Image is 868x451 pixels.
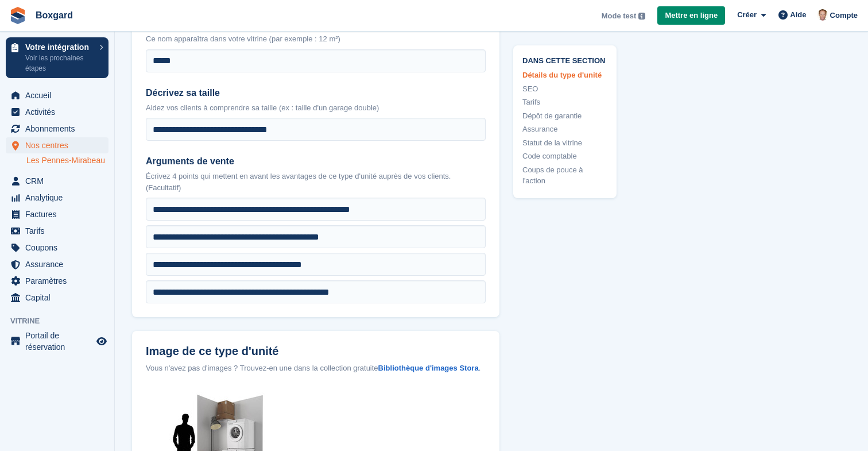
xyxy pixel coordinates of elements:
[146,171,486,193] p: Écrivez 4 points qui mettent en avant les avantages de ce type d'unité auprès de vos clients. (Fa...
[25,330,94,353] span: Portail de réservation
[146,155,486,168] label: Arguments de vente
[817,9,828,21] img: Alban Mackay
[638,13,645,20] img: icon-info-grey-7440780725fd019a000dd9b08b2336e03edf1995a4989e88bcd33f0948082b44.svg
[522,83,607,94] a: SEO
[31,6,77,25] a: Boxgard
[830,10,858,21] span: Compte
[522,164,607,186] a: Coups de pouce à l'action
[657,6,725,25] a: Mettre en ligne
[146,345,486,358] label: Image de ce type d'unité
[25,87,94,103] span: Accueil
[6,256,108,272] a: menu
[6,87,108,103] a: menu
[737,9,757,21] span: Créer
[146,102,486,114] p: Aidez vos clients à comprendre sa taille (ex : taille d'un garage double)
[25,223,94,239] span: Tarifs
[6,330,108,353] a: menu
[25,137,94,153] span: Nos centres
[6,223,108,239] a: menu
[25,190,94,206] span: Analytique
[522,137,607,148] a: Statut de la vitrine
[6,37,108,78] a: Votre intégration Voir les prochaines étapes
[790,9,806,21] span: Aide
[6,104,108,120] a: menu
[25,240,94,256] span: Coupons
[26,155,108,166] a: Les Pennes-Mirabeau
[6,240,108,256] a: menu
[95,334,108,348] a: Boutique d'aperçu
[146,33,486,45] p: Ce nom apparaîtra dans votre vitrine (par exemple : 12 m²)
[6,206,108,222] a: menu
[25,53,94,74] p: Voir les prochaines étapes
[25,290,94,306] span: Capital
[378,364,479,372] a: Bibliothèque d'images Stora
[522,54,607,65] span: Dans cette section
[602,10,637,22] span: Mode test
[6,137,108,153] a: menu
[522,124,607,135] a: Assurance
[25,43,94,51] p: Votre intégration
[146,86,486,100] label: Décrivez sa taille
[25,206,94,222] span: Factures
[522,97,607,108] a: Tarifs
[10,315,114,327] span: Vitrine
[6,190,108,206] a: menu
[522,70,607,81] a: Détails du type d'unité
[9,7,26,24] img: stora-icon-8386f47178a22dfd0bd8f6a31ec36ba5ce8667c1dd55bd0f319d3a0aa187defe.svg
[6,121,108,137] a: menu
[25,256,94,272] span: Assurance
[522,151,607,162] a: Code comptable
[6,173,108,189] a: menu
[25,273,94,289] span: Paramètres
[665,10,718,21] span: Mettre en ligne
[25,173,94,189] span: CRM
[25,104,94,120] span: Activités
[25,121,94,137] span: Abonnements
[522,110,607,121] a: Dépôt de garantie
[146,363,486,374] div: Vous n'avez pas d'images ? Trouvez-en une dans la collection gratuite .
[6,290,108,306] a: menu
[6,273,108,289] a: menu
